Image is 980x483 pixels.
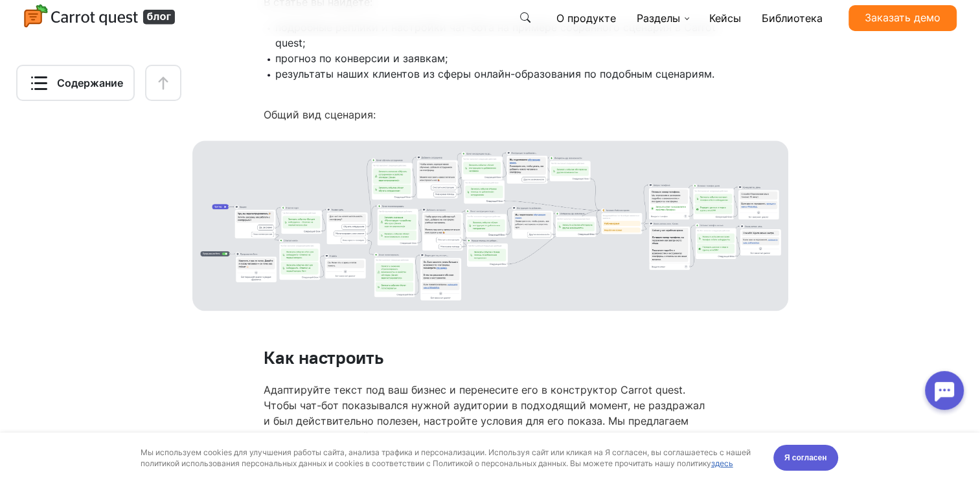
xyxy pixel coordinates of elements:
div: Мы используем cookies для улучшения работы сайта, анализа трафика и персонализации. Используя сай... [141,14,758,36]
span: Я согласен [784,19,827,32]
button: Я согласен [773,12,838,38]
p: Общий вид сценария: [264,107,717,122]
span: Содержание [57,75,123,91]
p: Адаптируйте текст под ваш бизнес и перенесите его в конструктор Carrot quest. Чтобы чат-бот показ... [264,382,717,444]
li: прогноз по конверсии и заявкам; [275,51,717,66]
a: О продукте [551,5,621,31]
a: здесь [711,26,733,36]
a: Заказать демо [849,5,957,31]
a: Кейсы [704,5,746,31]
li: результаты наших клиентов из сферы онлайн-образования по подобным сценариям. [275,66,717,82]
img: Carrot quest [23,4,176,30]
a: Библиотека [757,5,828,31]
a: Разделы [632,5,694,31]
h2: Как настроить [264,307,717,369]
img: Общий вид сценария чат-бота [192,140,788,311]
